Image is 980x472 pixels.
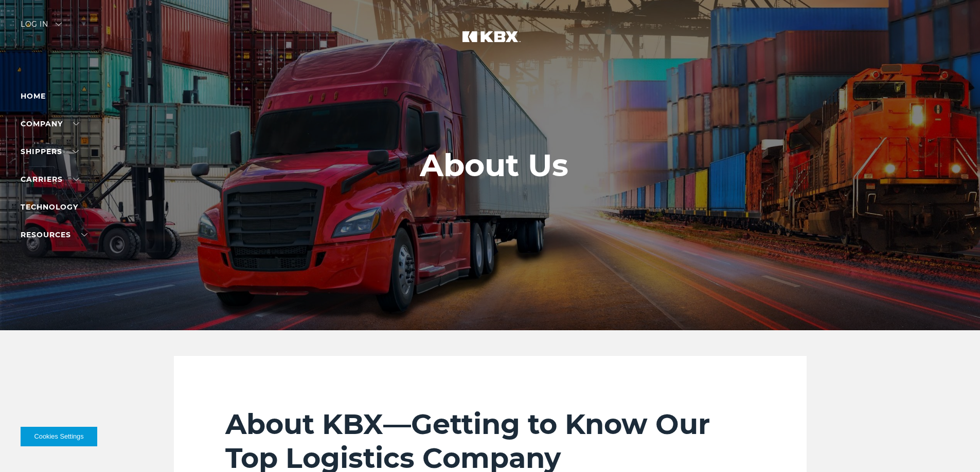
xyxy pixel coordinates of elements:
a: RESOURCES [21,230,87,239]
button: Cookies Settings [21,427,97,446]
a: Home [21,91,46,101]
div: Log in [21,21,62,35]
a: SHIPPERS [21,147,79,156]
img: kbx logo [452,21,529,66]
img: arrow [56,23,62,26]
a: Company [21,119,79,128]
h1: About Us [420,148,568,183]
a: Technology [21,202,78,212]
a: Carriers [21,175,79,184]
